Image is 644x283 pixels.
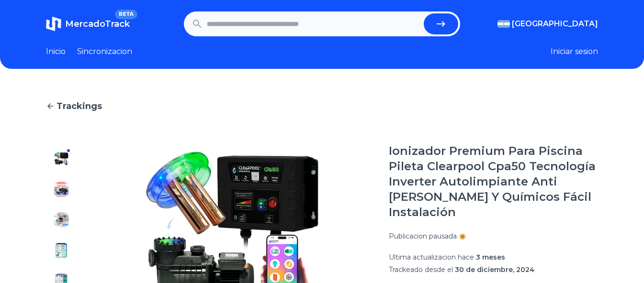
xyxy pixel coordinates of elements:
[77,46,132,57] a: Sincronizacion
[455,265,534,274] span: 30 de diciembre, 2024
[46,46,66,57] a: Inicio
[54,212,69,228] img: Ionizador Premium Para Piscina Pileta Clearpool Cpa50 Tecnología Inverter Autolimpiante Anti Sarr...
[54,151,69,166] img: Ionizador Premium Para Piscina Pileta Clearpool Cpa50 Tecnología Inverter Autolimpiante Anti Sarr...
[115,10,137,19] span: BETA
[512,18,598,30] span: [GEOGRAPHIC_DATA]
[54,182,69,197] img: Ionizador Premium Para Piscina Pileta Clearpool Cpa50 Tecnología Inverter Autolimpiante Anti Sarr...
[389,265,453,274] span: Trackeado desde el
[389,231,457,241] p: Publicacion pausada
[46,99,598,113] a: Trackings
[65,19,130,29] span: MercadoTrack
[389,253,474,261] span: Ultima actualizacion hace
[389,143,598,220] h1: Ionizador Premium Para Piscina Pileta Clearpool Cpa50 Tecnología Inverter Autolimpiante Anti [PER...
[46,16,130,32] a: MercadoTrackBETA
[56,99,102,113] span: Trackings
[497,18,598,30] button: [GEOGRAPHIC_DATA]
[54,243,69,258] img: Ionizador Premium Para Piscina Pileta Clearpool Cpa50 Tecnología Inverter Autolimpiante Anti Sarr...
[476,253,505,261] span: 3 meses
[497,20,510,28] img: Argentina
[551,46,598,57] button: Iniciar sesion
[46,16,61,32] img: MercadoTrack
